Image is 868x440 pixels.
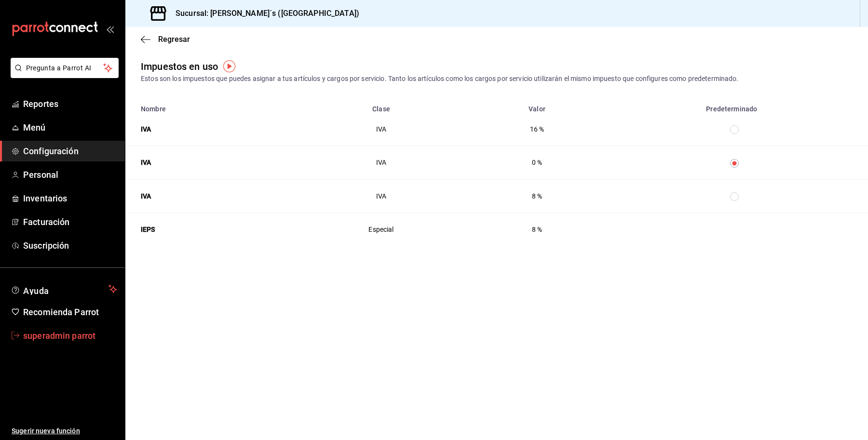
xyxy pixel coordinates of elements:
[141,59,218,74] div: Impuestos en uso
[23,192,117,205] span: Inventarios
[141,191,282,201] div: IVA
[293,146,469,179] th: IVA
[469,179,605,213] th: 8 %
[125,99,868,246] table: taxesTable
[168,8,359,19] h3: Sucursal: [PERSON_NAME]´s ([GEOGRAPHIC_DATA])
[23,168,117,181] span: Personal
[141,225,282,234] div: IEPS
[12,426,117,436] span: Sugerir nueva función
[223,60,235,72] img: Tooltip marker
[23,283,105,295] span: Ayuda
[23,215,117,228] span: Facturación
[23,145,117,158] span: Configuración
[158,35,190,44] span: Regresar
[141,124,282,134] div: IVA
[293,99,469,113] th: Clase
[23,329,117,342] span: superadmin parrot
[469,99,605,113] th: Valor
[23,121,117,134] span: Menú
[469,213,605,246] th: 8 %
[141,35,190,44] button: Regresar
[293,179,469,213] th: IVA
[469,113,605,146] th: 16 %
[125,99,293,113] th: Nombre
[11,58,119,78] button: Pregunta a Parrot AI
[23,97,117,110] span: Reportes
[293,113,469,146] th: IVA
[106,25,114,33] button: open_drawer_menu
[293,213,469,246] th: Especial
[26,63,104,73] span: Pregunta a Parrot AI
[23,306,117,319] span: Recomienda Parrot
[469,146,605,179] th: 0 %
[141,158,282,167] div: IVA
[7,70,119,80] a: Pregunta a Parrot AI
[605,99,868,113] th: Predeterminado
[141,74,853,84] div: Estos son los impuestos que puedes asignar a tus artículos y cargos por servicio. Tanto los artíc...
[23,239,117,252] span: Suscripción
